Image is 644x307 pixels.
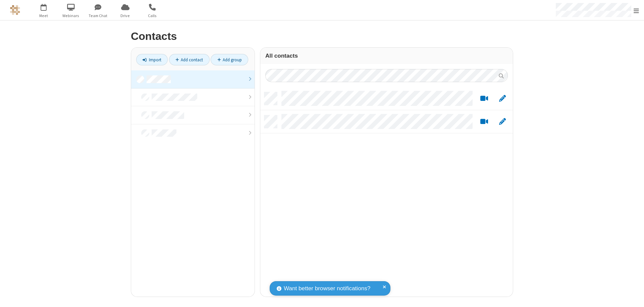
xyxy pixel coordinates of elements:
span: Webinars [58,13,84,19]
span: Team Chat [86,13,111,19]
h3: All contacts [265,53,508,59]
a: Add contact [169,54,210,65]
h2: Contacts [131,30,513,42]
div: grid [260,87,513,297]
button: Start a video meeting [478,118,491,126]
span: Calls [140,13,165,19]
img: QA Selenium DO NOT DELETE OR CHANGE [10,5,20,15]
span: Want better browser notifications? [284,284,370,293]
a: Add group [211,54,248,65]
a: Import [136,54,168,65]
span: Drive [113,13,138,19]
span: Meet [31,13,56,19]
button: Edit [496,95,509,103]
button: Edit [496,118,509,126]
button: Start a video meeting [478,95,491,103]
